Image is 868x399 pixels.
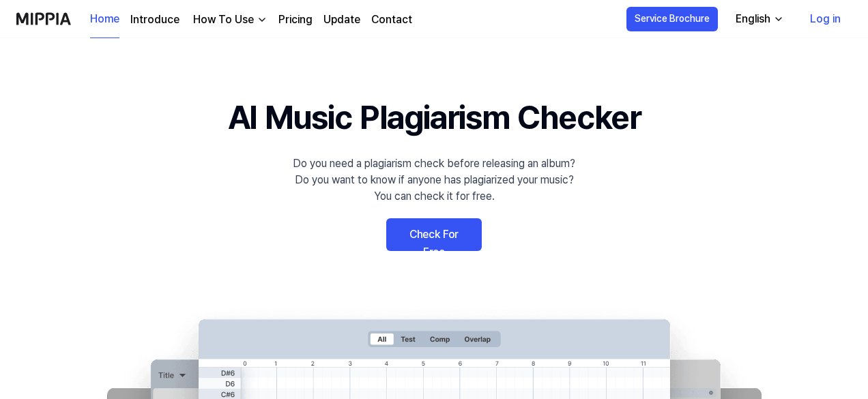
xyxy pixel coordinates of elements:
div: English [733,11,773,27]
a: Home [90,1,119,38]
a: Pricing [278,12,313,28]
a: Check For Free [386,218,482,251]
div: Do you need a plagiarism check before releasing an album? Do you want to know if anyone has plagi... [293,156,575,205]
a: Introduce [130,12,179,28]
img: down [257,14,267,25]
div: How To Use [190,12,257,28]
button: Service Brochure [626,7,718,31]
a: Update [323,12,360,28]
h1: AI Music Plagiarism Checker [228,93,641,142]
button: How To Use [190,12,267,28]
a: Contact [371,12,412,28]
button: English [725,5,792,33]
